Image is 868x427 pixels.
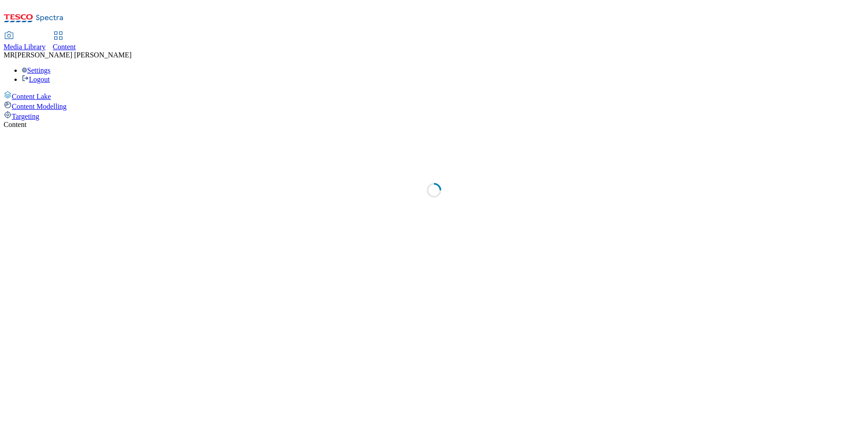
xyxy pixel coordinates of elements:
span: Media Library [4,43,46,51]
a: Targeting [4,111,864,121]
a: Content [53,32,76,51]
a: Content Modelling [4,101,864,111]
a: Logout [22,75,50,83]
span: [PERSON_NAME] [PERSON_NAME] [15,51,132,59]
span: Content [53,43,76,51]
a: Media Library [4,32,46,51]
div: Content [4,121,864,129]
span: Targeting [12,113,39,120]
span: Content Modelling [12,103,66,110]
span: Content Lake [12,93,51,100]
span: MR [4,51,15,59]
a: Content Lake [4,91,864,101]
a: Settings [22,66,51,74]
